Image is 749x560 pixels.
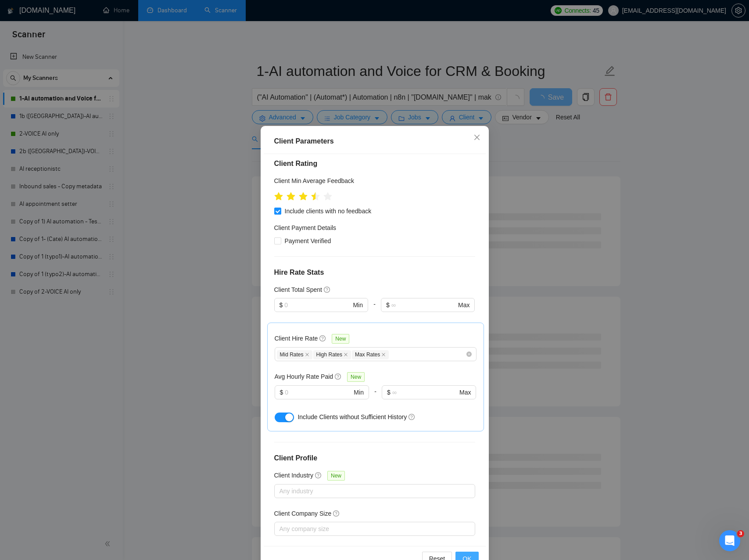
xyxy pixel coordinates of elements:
span: $ [280,388,283,397]
div: Client Parameters [274,136,475,147]
span: question-circle [324,286,331,293]
span: $ [387,388,391,397]
span: Max [459,388,471,397]
input: ∞ [392,388,458,397]
h5: Client Hire Rate [275,334,318,343]
span: $ [280,300,283,310]
span: Include clients with no feedback [281,206,375,216]
span: Mid Rates [277,350,312,359]
span: New [347,372,365,382]
span: close [344,352,348,357]
span: High Rates [313,350,351,359]
span: question-circle [335,373,342,380]
span: question-circle [333,510,340,517]
h4: Client Rating [274,158,475,169]
span: close [381,352,386,357]
div: - [368,298,381,323]
span: New [327,471,345,481]
iframe: Intercom live chat [719,530,740,551]
span: question-circle [319,335,326,342]
span: Max Rates [352,350,389,359]
span: star [323,192,332,201]
span: Payment Verified [281,236,335,246]
span: star [311,192,320,201]
h5: Client Industry [274,470,313,480]
input: 0 [285,388,352,397]
span: New [332,334,349,344]
input: 0 [284,300,351,310]
span: question-circle [315,472,322,479]
span: Include Clients without Sufficient History [297,413,407,420]
h4: Hire Rate Stats [274,267,475,278]
h4: Client Payment Details [274,223,337,233]
span: Min [354,388,364,397]
div: - [369,385,382,410]
span: star [287,192,295,201]
h5: Client Total Spent [274,285,322,294]
input: ∞ [391,300,456,310]
span: Min [353,300,363,310]
h5: Client Company Size [274,509,332,518]
span: $ [386,300,390,310]
h5: Avg Hourly Rate Paid [275,372,333,381]
span: close-circle [466,352,472,357]
span: star [299,192,308,201]
button: Close [465,126,489,150]
h5: Client Min Average Feedback [274,176,355,186]
span: star [274,192,283,201]
h4: Client Profile [274,453,475,463]
span: 3 [737,530,744,537]
span: Max [458,300,469,310]
span: question-circle [409,413,416,420]
span: close [473,134,480,141]
span: close [305,352,309,357]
